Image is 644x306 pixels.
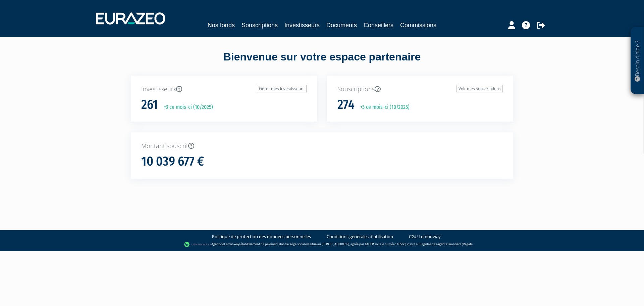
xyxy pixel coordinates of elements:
[420,242,473,246] a: Registre des agents financiers (Regafi)
[337,98,355,112] h1: 274
[212,233,311,240] a: Politique de protection des données personnelles
[409,233,441,240] a: CGU Lemonway
[141,155,204,169] h1: 10 039 677 €
[141,142,503,150] p: Montant souscrit
[159,103,213,111] p: +3 ce mois-ci (10/2025)
[241,20,278,30] a: Souscriptions
[337,85,503,94] p: Souscriptions
[327,233,393,240] a: Conditions générales d'utilisation
[126,49,518,76] div: Bienvenue sur votre espace partenaire
[208,20,235,30] a: Nos fonds
[141,85,307,94] p: Investisseurs
[356,103,410,111] p: +3 ce mois-ci (10/2025)
[7,241,637,248] div: - Agent de (établissement de paiement dont le siège social est situé au [STREET_ADDRESS], agréé p...
[224,242,239,246] a: Lemonway
[141,98,158,112] h1: 261
[257,85,307,92] a: Gérer mes investisseurs
[184,241,210,248] img: logo-lemonway.png
[634,31,641,91] p: Besoin d'aide ?
[96,12,165,25] img: 1732889491-logotype_eurazeo_blanc_rvb.png
[284,20,320,30] a: Investisseurs
[326,20,357,30] a: Documents
[364,20,393,30] a: Conseillers
[400,20,436,30] a: Commissions
[457,85,503,92] a: Voir mes souscriptions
